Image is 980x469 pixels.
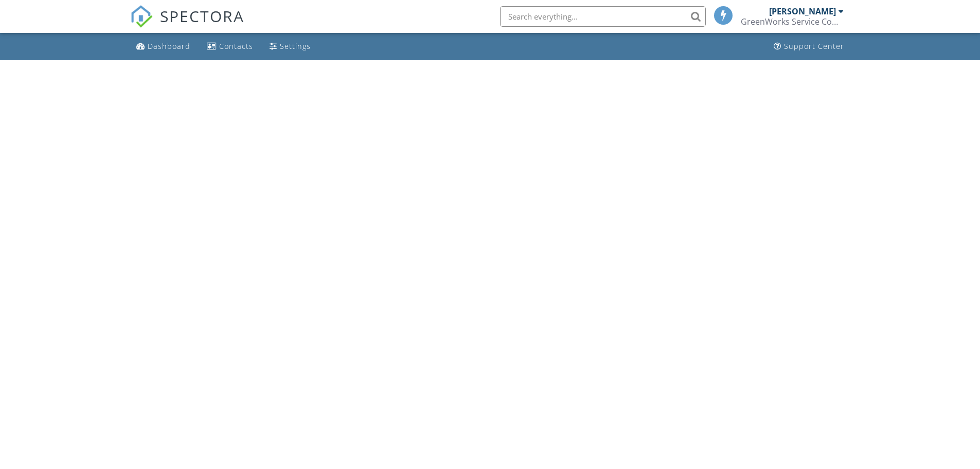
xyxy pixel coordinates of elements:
[219,41,253,51] div: Contacts
[130,5,153,28] img: The Best Home Inspection Software - Spectora
[130,14,244,36] a: SPECTORA
[769,6,836,16] div: [PERSON_NAME]
[148,41,190,51] div: Dashboard
[265,37,315,56] a: Settings
[203,37,257,56] a: Contacts
[741,16,844,27] div: GreenWorks Service Company
[280,41,311,51] div: Settings
[132,37,194,56] a: Dashboard
[770,37,848,56] a: Support Center
[500,6,706,27] input: Search everything...
[160,5,244,27] span: SPECTORA
[784,41,844,51] div: Support Center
